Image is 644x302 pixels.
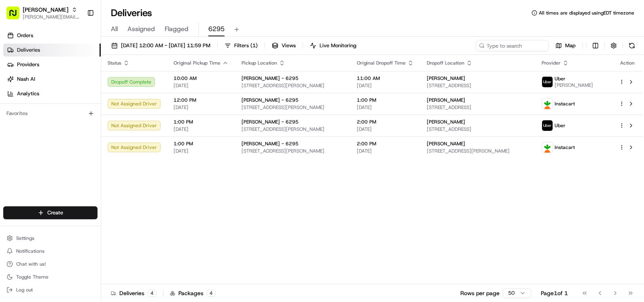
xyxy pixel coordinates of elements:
div: 4 [148,289,157,297]
span: Settings [16,235,34,241]
span: 10:00 AM [174,75,229,82]
span: [PERSON_NAME] - 6295 [241,119,299,125]
a: Orders [3,29,101,42]
button: Views [268,40,299,51]
button: [PERSON_NAME][EMAIL_ADDRESS][PERSON_NAME][DOMAIN_NAME] [23,14,80,20]
span: [STREET_ADDRESS] [427,126,529,132]
span: [STREET_ADDRESS] [427,82,529,89]
span: [DATE] [357,148,414,154]
span: All times are displayed using EDT timezone [539,10,634,16]
span: [PERSON_NAME] - 6295 [241,141,299,147]
div: Action [619,60,636,66]
span: [DATE] [357,126,414,132]
button: [PERSON_NAME][PERSON_NAME][EMAIL_ADDRESS][PERSON_NAME][DOMAIN_NAME] [3,3,84,23]
button: Live Monitoring [306,40,360,51]
span: Instacart [555,144,575,151]
img: profile_instacart_ahold_partner.png [542,142,553,153]
span: [DATE] [174,82,229,89]
span: Analytics [17,90,39,97]
input: Type to search [476,40,549,51]
button: Settings [3,233,97,244]
span: 11:00 AM [357,75,414,82]
span: All [111,24,118,34]
h1: Deliveries [111,6,152,19]
span: [STREET_ADDRESS][PERSON_NAME] [427,148,529,154]
span: [DATE] [174,126,229,132]
img: profile_uber_ahold_partner.png [542,120,553,131]
div: 4 [207,289,216,297]
span: Status [108,60,121,66]
button: Map [552,40,579,51]
span: [STREET_ADDRESS] [427,104,529,111]
div: Page 1 of 1 [541,289,568,297]
span: 12:00 PM [174,97,229,103]
span: [STREET_ADDRESS][PERSON_NAME] [241,104,344,111]
span: 2:00 PM [357,119,414,125]
span: Chat with us! [16,261,46,267]
a: Providers [3,58,101,71]
span: [DATE] [174,104,229,111]
span: 2:00 PM [357,141,414,147]
button: [PERSON_NAME] [23,6,68,14]
div: Favorites [3,107,97,120]
span: Original Pickup Time [174,60,220,66]
span: Live Monitoring [320,42,356,49]
span: Orders [17,32,33,39]
span: Views [282,42,296,49]
span: [STREET_ADDRESS][PERSON_NAME] [241,148,344,154]
div: Deliveries [111,289,157,297]
span: Pickup Location [241,60,277,66]
span: Uber [555,122,566,129]
span: 1:00 PM [174,119,229,125]
p: Rows per page [460,289,500,297]
span: 1:00 PM [357,97,414,103]
button: Refresh [626,40,638,51]
span: Toggle Theme [16,274,49,280]
span: [PERSON_NAME] [427,97,465,103]
span: Original Dropoff Time [357,60,406,66]
span: [STREET_ADDRESS][PERSON_NAME] [241,82,344,89]
span: Nash AI [17,75,35,83]
div: Packages [170,289,216,297]
span: [PERSON_NAME] [427,119,465,125]
button: Toggle Theme [3,271,97,283]
span: Create [47,209,63,216]
span: Map [565,42,576,49]
a: Analytics [3,87,101,100]
span: Assigned [127,24,155,34]
button: Filters(1) [221,40,261,51]
span: [DATE] [357,104,414,111]
span: [STREET_ADDRESS][PERSON_NAME] [241,126,344,132]
span: Providers [17,61,39,68]
button: Chat with us! [3,258,97,270]
span: [DATE] 12:00 AM - [DATE] 11:59 PM [121,42,210,49]
span: [PERSON_NAME] [555,82,593,88]
button: [DATE] 12:00 AM - [DATE] 11:59 PM [108,40,214,51]
span: 6295 [208,24,225,34]
button: Log out [3,284,97,296]
span: 1:00 PM [174,141,229,147]
span: [PERSON_NAME] - 6295 [241,75,299,82]
button: Create [3,206,97,219]
span: Filters [234,42,258,49]
span: Provider [542,60,561,66]
a: Deliveries [3,44,101,57]
span: ( 1 ) [250,42,258,49]
span: Dropoff Location [427,60,464,66]
span: [PERSON_NAME] [427,75,465,82]
span: [PERSON_NAME] - 6295 [241,97,299,103]
span: Uber [555,75,566,82]
span: Log out [16,287,33,293]
span: [PERSON_NAME] [427,141,465,147]
span: Deliveries [17,46,40,54]
a: Nash AI [3,73,101,86]
button: Notifications [3,245,97,257]
span: Notifications [16,248,44,254]
span: Flagged [165,24,189,34]
img: profile_uber_ahold_partner.png [542,77,553,87]
span: Instacart [555,101,575,107]
span: [DATE] [174,148,229,154]
img: profile_instacart_ahold_partner.png [542,99,553,109]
